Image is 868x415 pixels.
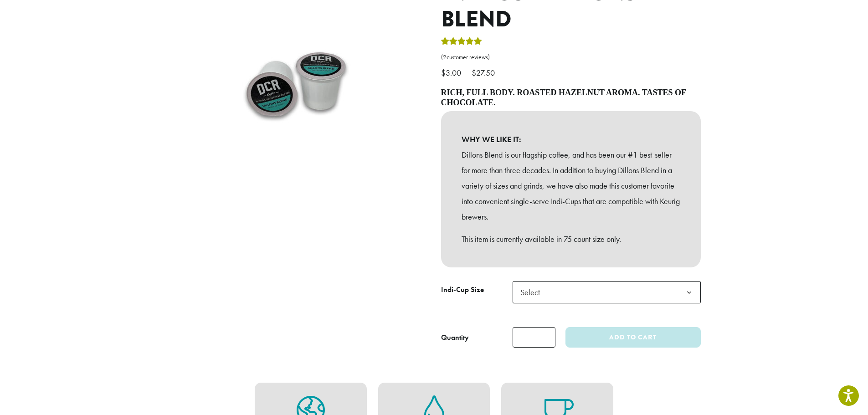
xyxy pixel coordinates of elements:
span: Select [513,281,701,303]
span: – [465,67,470,78]
p: Dillons Blend is our flagship coffee, and has been our #1 best-seller for more than three decades... [462,147,680,224]
h4: Rich, full body. Roasted hazelnut aroma. Tastes of chocolate. [441,88,701,108]
label: Indi-Cup Size [441,283,513,297]
b: WHY WE LIKE IT: [462,132,680,147]
span: 2 [443,53,447,61]
span: $ [441,67,446,78]
div: Rated 5.00 out of 5 [441,36,482,50]
bdi: 27.50 [472,67,497,78]
p: This item is currently available in 75 count size only. [462,231,680,247]
bdi: 3.00 [441,67,463,78]
div: Quantity [441,332,469,343]
span: $ [472,67,476,78]
a: (2customer reviews) [441,53,701,62]
input: Product quantity [513,327,555,348]
button: Add to cart [565,327,700,348]
span: Select [517,283,549,301]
